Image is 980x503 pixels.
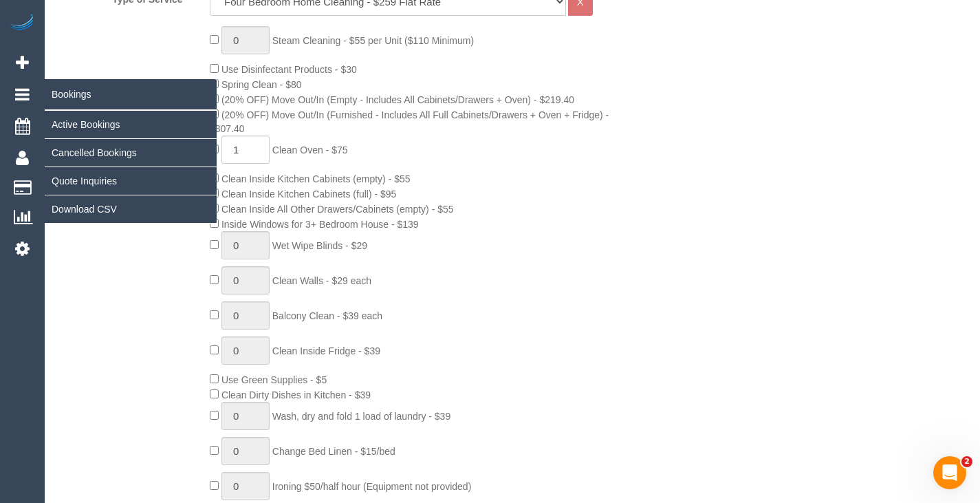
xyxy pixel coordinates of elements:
[45,195,217,223] a: Download CSV
[221,79,302,90] span: Spring Clean - $80
[45,78,217,110] span: Bookings
[272,345,380,356] span: Clean Inside Fridge - $39
[221,219,419,230] span: Inside Windows for 3+ Bedroom House - $139
[45,139,217,167] a: Cancelled Bookings
[221,173,411,184] span: Clean Inside Kitchen Cabinets (empty) - $55
[272,481,472,492] span: Ironing $50/half hour (Equipment not provided)
[272,275,371,286] span: Clean Walls - $29 each
[210,109,609,134] span: (20% OFF) Move Out/In (Furnished - Includes All Full Cabinets/Drawers + Oven + Fridge) - $307.40
[45,111,217,138] a: Active Bookings
[272,240,367,251] span: Wet Wipe Blinds - $29
[221,389,371,400] span: Clean Dirty Dishes in Kitchen - $39
[221,64,357,75] span: Use Disinfectant Products - $30
[8,14,36,33] img: Automaid Logo
[221,94,574,105] span: (20% OFF) Move Out/In (Empty - Includes All Cabinets/Drawers + Oven) - $219.40
[45,167,217,195] a: Quote Inquiries
[221,204,454,215] span: Clean Inside All Other Drawers/Cabinets (empty) - $55
[933,456,966,489] iframe: Intercom live chat
[45,110,217,224] ul: Bookings
[221,374,327,385] span: Use Green Supplies - $5
[272,145,348,156] span: Clean Oven - $75
[272,35,474,46] span: Steam Cleaning - $55 per Unit ($110 Minimum)
[961,456,972,467] span: 2
[272,446,395,457] span: Change Bed Linen - $15/bed
[272,310,382,321] span: Balcony Clean - $39 each
[221,189,396,200] span: Clean Inside Kitchen Cabinets (full) - $95
[272,411,450,422] span: Wash, dry and fold 1 load of laundry - $39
